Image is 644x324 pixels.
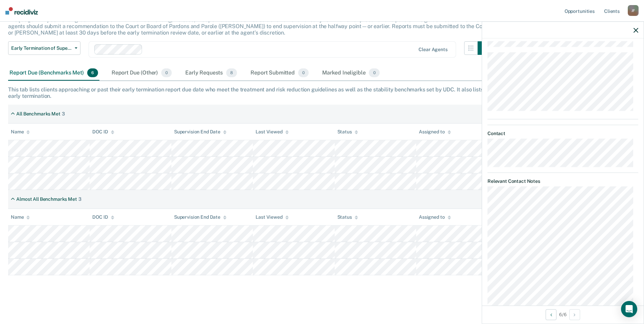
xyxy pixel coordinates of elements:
div: Status [337,214,358,220]
div: Report Submitted [249,66,310,81]
div: Early Requests [184,66,238,81]
div: Name [11,214,30,220]
dt: Contact [487,130,638,136]
div: Report Due (Benchmarks Met) [8,66,99,81]
div: All Benchmarks Met [16,111,60,117]
div: This tab lists clients approaching or past their early termination report due date who meet the t... [8,86,636,99]
div: Assigned to [419,129,451,135]
div: Report Due (Other) [110,66,173,81]
span: 8 [226,68,237,77]
div: Supervision End Date [174,129,226,135]
div: Clear agents [419,47,447,52]
div: Last Viewed [256,129,288,135]
div: DOC ID [92,129,114,135]
span: Early Termination of Supervision [11,45,72,51]
div: Status [337,129,358,135]
p: The [US_STATE] Sentencing Commission’s 2025 Adult Sentencing, Release, & Supervision Guidelines e... [8,17,489,36]
div: 3 [78,196,81,202]
button: Next Opportunity [569,309,580,320]
div: J F [628,5,639,16]
span: 0 [369,68,379,77]
div: Assigned to [419,214,451,220]
div: 6 / 6 [482,305,644,323]
div: Open Intercom Messenger [621,301,637,317]
span: 6 [87,68,98,77]
div: Supervision End Date [174,214,226,220]
span: 0 [161,68,172,77]
button: Previous Opportunity [546,309,556,320]
dt: Relevant Contact Notes [487,178,638,184]
div: DOC ID [92,214,114,220]
span: 0 [298,68,309,77]
div: Name [11,129,30,135]
img: Recidiviz [5,7,38,15]
div: Marked Ineligible [321,66,381,81]
div: 3 [62,111,65,117]
div: Last Viewed [256,214,288,220]
div: Almost All Benchmarks Met [16,196,77,202]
